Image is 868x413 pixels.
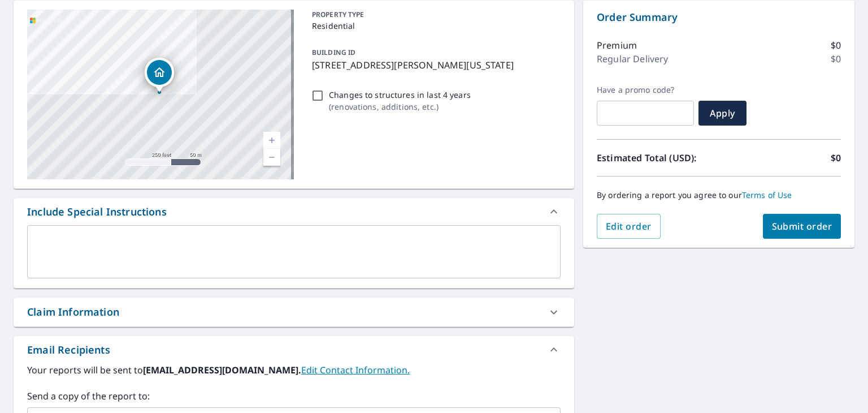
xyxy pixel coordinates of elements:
div: Email Recipients [27,342,110,358]
p: PROPERTY TYPE [312,10,556,20]
span: Submit order [772,220,832,233]
div: Include Special Instructions [27,204,167,220]
p: Estimated Total (USD): [597,151,719,165]
b: [EMAIL_ADDRESS][DOMAIN_NAME]. [143,364,301,376]
p: $0 [831,38,841,52]
button: Submit order [763,214,841,239]
p: By ordering a report you agree to our [597,190,841,200]
p: $0 [831,52,841,66]
a: Current Level 17, Zoom Out [263,149,280,166]
div: Claim Information [14,298,574,326]
p: Premium [597,38,637,52]
span: Apply [708,107,737,119]
p: Changes to structures in last 4 years [329,89,471,101]
button: Apply [698,101,747,126]
div: Include Special Instructions [14,198,574,225]
p: $0 [831,151,841,165]
label: Send a copy of the report to: [27,389,561,403]
div: Claim Information [27,304,119,320]
a: EditContactInfo [301,364,410,376]
button: Edit order [597,214,661,239]
label: Have a promo code? [597,85,694,95]
p: ( renovations, additions, etc. ) [329,101,471,113]
p: BUILDING ID [312,48,355,57]
p: Order Summary [597,10,841,25]
label: Your reports will be sent to [27,363,561,377]
div: Email Recipients [14,336,574,363]
p: Residential [312,20,556,32]
span: Edit order [606,220,652,233]
a: Current Level 17, Zoom In [263,132,280,149]
p: Regular Delivery [597,52,668,66]
p: [STREET_ADDRESS][PERSON_NAME][US_STATE] [312,58,556,72]
a: Terms of Use [742,190,792,200]
div: Dropped pin, building 1, Residential property, 2813 Saville Garden Way Virginia Beach, VA 23453 [145,58,174,93]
